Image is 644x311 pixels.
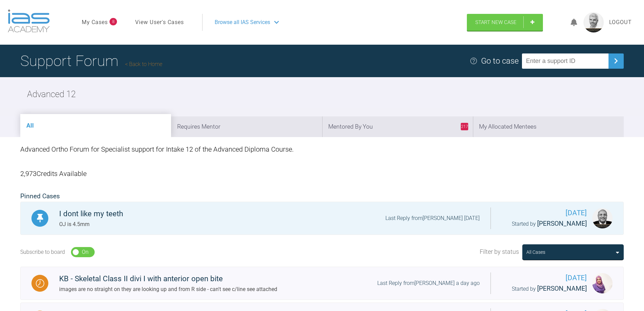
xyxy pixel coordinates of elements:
span: [DATE] [502,272,587,284]
input: Enter a support ID [522,53,609,69]
img: logo-light.3e3ef733.png [8,9,50,32]
li: All [20,114,171,137]
img: profile.png [583,12,604,32]
h2: Pinned Cases [20,191,624,202]
span: [DATE] [502,207,587,219]
div: 2,973 Credits Available [20,161,624,186]
span: Filter by status [480,247,519,257]
li: Mentored By You [322,116,473,137]
a: Back to Home [125,61,162,67]
h2: Advanced 12 [27,87,76,102]
a: Start New Case [467,14,543,31]
span: [PERSON_NAME] [537,220,587,227]
div: Advanced Ortho Forum for Specialist support for Intake 12 of the Advanced Diploma Course. [20,137,624,161]
span: Start New Case [475,19,517,25]
div: Started by [502,284,587,294]
img: Pinned [36,214,44,222]
div: Started by [502,219,587,229]
a: View User's Cases [135,18,184,27]
div: Last Reply from [PERSON_NAME] a day ago [377,279,480,288]
span: 8 [110,18,117,25]
span: [PERSON_NAME] [537,285,587,292]
li: My Allocated Mentees [473,116,624,137]
div: images are no straight on they are looking up and from R side - can't see c/line see attached [59,285,277,294]
span: 217 [461,123,468,130]
div: OJ is 4.5mm [59,220,123,229]
div: All Cases [526,248,545,256]
div: Last Reply from [PERSON_NAME] [DATE] [385,214,480,223]
img: Sadia Bokhari [592,273,613,293]
li: Requires Mentor [171,116,322,137]
div: On [82,248,89,257]
a: WaitingKB - Skeletal Class II divi I with anterior open biteimages are no straight on they are lo... [20,267,624,300]
a: My Cases [82,18,108,27]
img: chevronRight.28bd32b0.svg [611,55,621,66]
div: KB - Skeletal Class II divi I with anterior open bite [59,273,277,285]
a: Logout [609,18,632,27]
h1: Support Forum [20,49,162,73]
a: PinnedI dont like my teethOJ is 4.5mmLast Reply from[PERSON_NAME] [DATE][DATE]Started by [PERSON_... [20,202,624,235]
div: I dont like my teeth [59,208,123,220]
div: Go to case [481,54,519,67]
img: Utpalendu Bose [592,208,613,228]
img: help.e70b9f3d.svg [470,57,478,65]
img: Waiting [36,279,44,288]
div: Subscribe to board [20,248,65,257]
span: Browse all IAS Services [215,18,270,27]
